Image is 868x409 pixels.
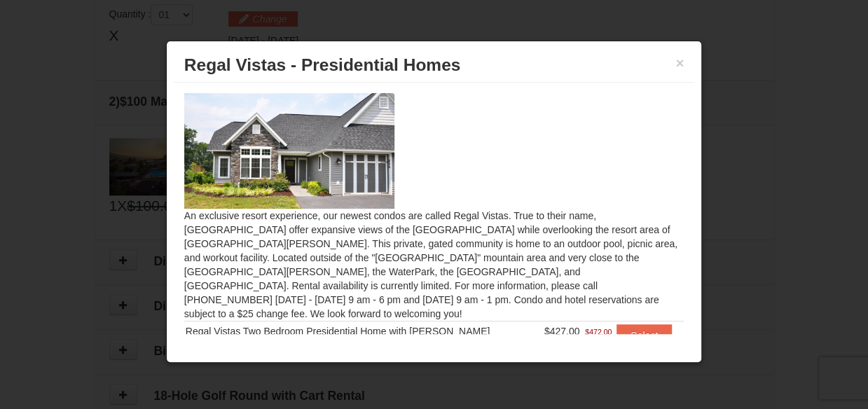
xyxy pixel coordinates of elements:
div: An exclusive resort experience, our newest condos are called Regal Vistas. True to their name, [G... [174,83,694,334]
span: $472.00 [585,325,612,339]
button: Select [616,324,672,347]
span: $427.00 [544,326,580,337]
span: Regal Vistas - Presidential Homes [184,55,460,74]
div: Regal Vistas Two Bedroom Presidential Home with [PERSON_NAME] [186,324,532,338]
img: 19218991-1-902409a9.jpg [184,93,394,208]
button: × [676,56,684,70]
